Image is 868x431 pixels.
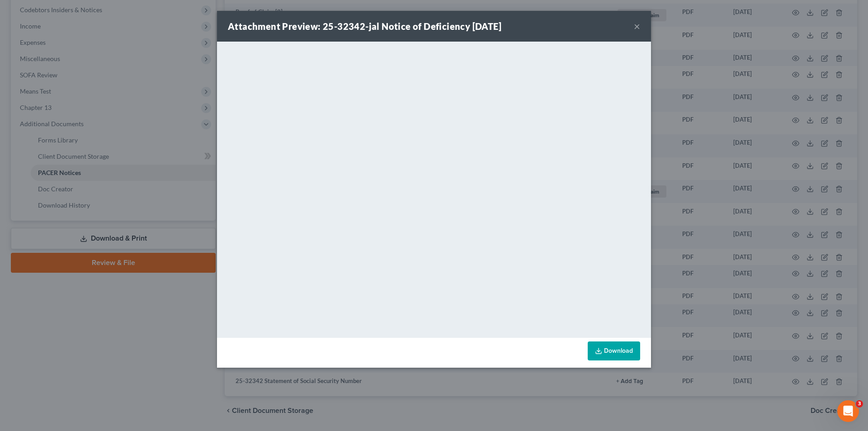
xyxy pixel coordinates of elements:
iframe: <object ng-attr-data='[URL][DOMAIN_NAME]' type='application/pdf' width='100%' height='650px'></ob... [217,42,651,336]
button: × [634,21,640,32]
span: 3 [856,400,863,407]
iframe: Intercom live chat [837,400,859,422]
strong: Attachment Preview: 25-32342-jal Notice of Deficiency [DATE] [228,21,501,32]
a: Download [588,341,640,360]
